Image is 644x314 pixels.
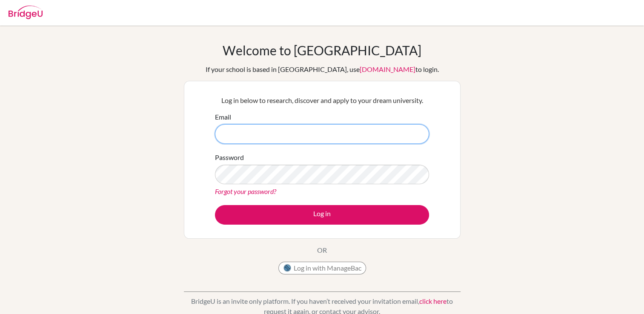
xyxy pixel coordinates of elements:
[223,43,421,58] h1: Welcome to [GEOGRAPHIC_DATA]
[317,245,327,255] p: OR
[215,112,231,122] label: Email
[215,205,429,225] button: Log in
[278,262,366,274] button: Log in with ManageBac
[360,65,415,73] a: [DOMAIN_NAME]
[215,187,276,195] a: Forgot your password?
[9,6,43,19] img: Bridge-U
[419,297,447,305] a: click here
[206,64,439,74] div: If your school is based in [GEOGRAPHIC_DATA], use to login.
[215,152,244,163] label: Password
[215,95,429,106] p: Log in below to research, discover and apply to your dream university.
